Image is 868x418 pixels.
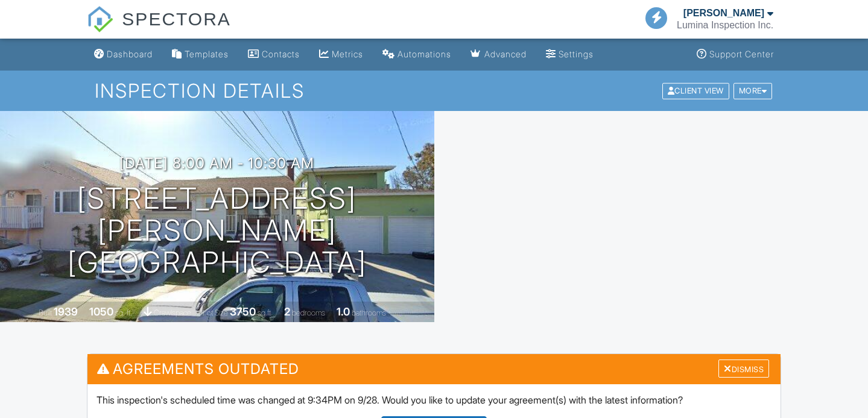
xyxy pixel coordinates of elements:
[733,83,773,99] div: More
[262,49,300,59] div: Contacts
[352,308,386,317] span: bathrooms
[683,7,764,19] div: [PERSON_NAME]
[332,49,363,59] div: Metrics
[243,43,305,66] a: Contacts
[185,49,229,59] div: Templates
[19,183,415,278] h1: [STREET_ADDRESS][PERSON_NAME] [GEOGRAPHIC_DATA]
[54,305,78,318] div: 1939
[466,43,531,66] a: Advanced
[692,43,779,66] a: Support Center
[119,155,314,171] h3: [DATE] 8:00 am - 10:30 am
[154,308,191,317] span: crawlspace
[87,354,781,384] h3: Agreements Outdated
[87,6,113,33] img: The Best Home Inspection Software - Spectora
[337,305,350,318] div: 1.0
[284,305,290,318] div: 2
[89,305,113,318] div: 1050
[230,305,256,318] div: 3750
[87,18,231,40] a: SPECTORA
[661,86,732,95] a: Client View
[107,49,153,59] div: Dashboard
[39,308,52,317] span: Built
[677,19,773,31] div: Lumina Inspection Inc.
[122,6,231,31] span: SPECTORA
[314,43,368,66] a: Metrics
[115,308,132,317] span: sq. ft.
[203,308,228,317] span: Lot Size
[258,308,273,317] span: sq.ft.
[559,49,594,59] div: Settings
[709,49,774,59] div: Support Center
[541,43,598,66] a: Settings
[378,43,456,66] a: Automations (Basic)
[167,43,233,66] a: Templates
[292,308,325,317] span: bedrooms
[89,43,157,66] a: Dashboard
[718,359,769,378] div: Dismiss
[398,49,451,59] div: Automations
[662,83,729,99] div: Client View
[484,49,527,59] div: Advanced
[95,80,774,101] h1: Inspection Details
